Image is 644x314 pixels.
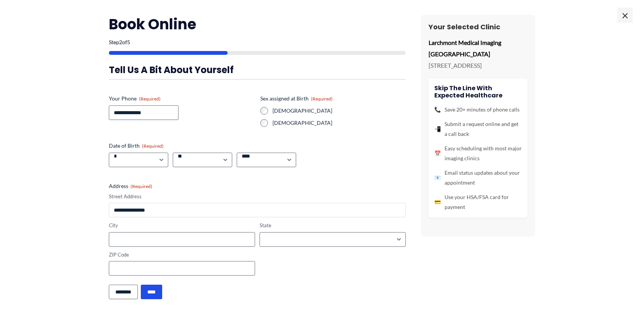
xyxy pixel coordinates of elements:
[109,40,406,45] p: Step of
[429,22,528,31] h3: Your Selected Clinic
[429,37,528,59] p: Larchmont Medical Imaging [GEOGRAPHIC_DATA]
[434,148,441,158] span: 📅
[434,197,441,207] span: 💳
[434,105,522,115] li: Save 20+ minutes of phone calls
[139,96,161,102] span: (Required)
[434,173,441,183] span: 📧
[434,124,441,134] span: 📲
[273,119,406,127] label: [DEMOGRAPHIC_DATA]
[434,84,522,99] h4: Skip the line with Expected Healthcare
[109,193,406,200] label: Street Address
[127,39,130,45] span: 5
[429,60,528,71] p: [STREET_ADDRESS]
[434,119,522,139] li: Submit a request online and get a call back
[260,95,333,102] legend: Sex assigned at Birth
[434,192,522,212] li: Use your HSA/FSA card for payment
[142,143,164,149] span: (Required)
[273,107,406,115] label: [DEMOGRAPHIC_DATA]
[617,8,633,23] span: ×
[109,182,152,190] legend: Address
[109,251,255,258] label: ZIP Code
[109,64,406,76] h3: Tell us a bit about yourself
[434,168,522,188] li: Email status updates about your appointment
[109,15,406,33] h2: Book Online
[109,142,164,150] legend: Date of Birth
[434,105,441,115] span: 📞
[311,96,333,102] span: (Required)
[109,222,255,229] label: City
[119,39,122,45] span: 2
[434,143,522,163] li: Easy scheduling with most major imaging clinics
[109,95,254,102] label: Your Phone
[131,183,152,189] span: (Required)
[260,222,406,229] label: State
